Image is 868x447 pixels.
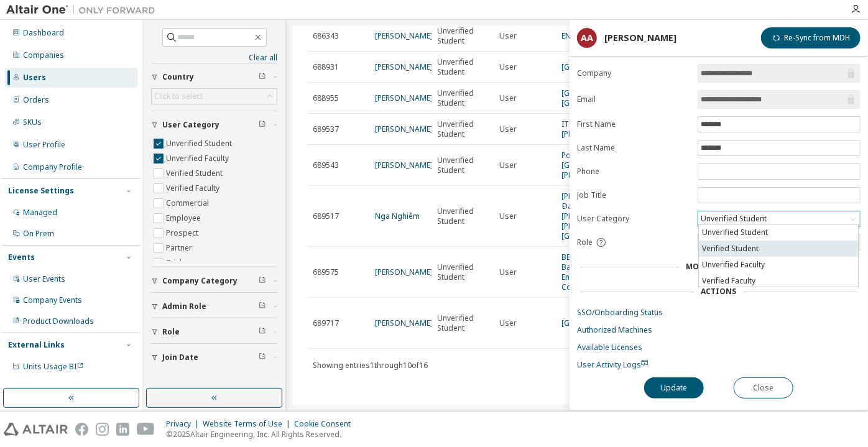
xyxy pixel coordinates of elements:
[577,190,690,200] label: Job Title
[259,327,266,337] span: Clear filter
[166,226,201,241] label: Prospect
[151,318,277,346] button: Role
[437,313,488,333] span: Unverified Student
[437,26,488,46] span: Unverified Student
[577,143,690,153] label: Last Name
[577,214,690,224] label: User Category
[437,206,488,226] span: Unverified Student
[499,211,517,221] span: User
[313,31,339,41] span: 686343
[166,151,231,166] label: Unverified Faculty
[313,360,428,371] span: Showing entries 1 through 10 of 16
[313,211,339,221] span: 689517
[437,262,488,282] span: Unverified Student
[259,72,266,82] span: Clear filter
[313,160,339,170] span: 689543
[151,63,277,91] button: Country
[561,30,575,41] a: ENS
[375,160,433,170] a: [PERSON_NAME]
[166,419,203,429] div: Privacy
[151,53,277,63] a: Clear all
[23,295,82,305] div: Company Events
[203,419,294,429] div: Website Terms of Use
[4,423,68,436] img: altair_logo.svg
[375,211,420,221] a: Nga Nghiêm
[162,120,219,130] span: User Category
[499,62,517,72] span: User
[166,211,203,226] label: Employee
[499,124,517,134] span: User
[23,95,49,105] div: Orders
[166,181,222,196] label: Verified Faculty
[313,62,339,72] span: 688931
[437,88,488,108] span: Unverified Student
[561,62,636,72] a: [GEOGRAPHIC_DATA]
[577,343,861,353] a: Available Licenses
[23,140,65,150] div: User Profile
[698,211,860,226] div: Unverified Student
[375,267,433,277] a: [PERSON_NAME]
[577,237,593,247] span: Role
[699,212,769,226] div: Unverified Student
[577,167,690,177] label: Phone
[162,327,180,337] span: Role
[294,419,358,429] div: Cookie Consent
[151,344,277,371] button: Join Date
[561,252,611,292] a: BBDEC - Babu Banarasi Das Engineering College
[577,119,690,129] label: First Name
[23,361,84,372] span: Units Usage BI
[166,136,234,151] label: Unverified Student
[577,94,690,104] label: Email
[375,62,433,72] a: [PERSON_NAME]
[166,166,225,181] label: Verified Student
[23,73,46,83] div: Users
[761,27,861,48] button: Re-Sync from MDH
[437,119,488,139] span: Unverified Student
[577,359,649,370] span: User Activity Logs
[259,302,266,311] span: Clear filter
[166,196,211,211] label: Commercial
[437,155,488,175] span: Unverified Student
[23,162,82,172] div: Company Profile
[166,241,195,256] label: Partner
[699,241,858,257] li: Verified Student
[259,353,266,362] span: Clear filter
[8,340,65,350] div: External Links
[561,150,636,180] a: Politeknik [GEOGRAPHIC_DATA][PERSON_NAME]
[577,308,861,318] a: SSO/Onboarding Status
[151,111,277,139] button: User Category
[577,68,690,78] label: Company
[137,423,155,436] img: youtube.svg
[23,229,54,239] div: On Prem
[313,124,339,134] span: 689537
[686,261,742,272] span: More Details
[699,257,858,273] li: Unverified Faculty
[499,93,517,103] span: User
[313,267,339,277] span: 689575
[259,276,266,286] span: Clear filter
[162,302,206,311] span: Admin Role
[699,224,858,241] li: Unverified Student
[561,318,636,328] a: [GEOGRAPHIC_DATA]
[375,30,433,41] a: [PERSON_NAME]
[561,191,636,241] a: [PERSON_NAME] - Đại học [PERSON_NAME] Kỹ [PERSON_NAME][GEOGRAPHIC_DATA]
[259,120,266,130] span: Clear filter
[23,118,42,127] div: SKUs
[8,252,35,262] div: Events
[499,267,517,277] span: User
[154,91,203,101] div: Click to select
[162,72,194,82] span: Country
[313,93,339,103] span: 688955
[561,88,638,108] a: [GEOGRAPHIC_DATA], [GEOGRAPHIC_DATA]
[23,28,64,38] div: Dashboard
[116,423,129,436] img: linkedin.svg
[162,276,238,286] span: Company Category
[23,208,57,218] div: Managed
[701,287,737,297] div: Actions
[699,273,858,289] li: Verified Faculty
[313,318,339,328] span: 689717
[23,316,94,326] div: Product Downloads
[166,429,358,440] p: © 2025 Altair Engineering, Inc. All Rights Reserved.
[166,256,184,270] label: Trial
[375,124,433,134] a: [PERSON_NAME]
